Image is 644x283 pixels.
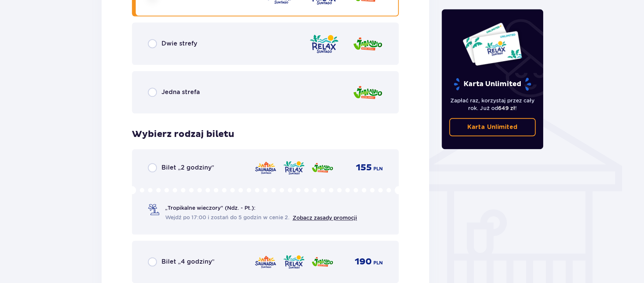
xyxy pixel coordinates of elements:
[254,254,277,270] img: Saunaria
[373,259,383,266] span: PLN
[356,162,372,173] span: 155
[293,215,357,221] a: Zobacz zasady promocji
[165,204,255,212] span: „Tropikalne wieczory" (Ndz. - Pt.):
[161,258,215,266] span: Bilet „4 godziny”
[283,254,305,270] img: Relax
[449,118,536,136] a: Karta Unlimited
[373,165,383,172] span: PLN
[449,97,536,112] p: Zapłać raz, korzystaj przez cały rok. Już od !
[161,88,200,96] span: Jedna strefa
[165,214,290,221] span: Wejdź po 17:00 i zostań do 5 godzin w cenie 2.
[161,164,214,172] span: Bilet „2 godziny”
[254,160,277,176] img: Saunaria
[132,129,234,140] h3: Wybierz rodzaj biletu
[353,33,383,55] img: Jamango
[353,82,383,103] img: Jamango
[309,33,339,55] img: Relax
[311,254,334,270] img: Jamango
[498,105,515,111] span: 649 zł
[453,77,532,91] p: Karta Unlimited
[161,39,197,48] span: Dwie strefy
[311,160,334,176] img: Jamango
[355,256,372,267] span: 190
[467,123,517,131] p: Karta Unlimited
[283,160,305,176] img: Relax
[462,22,522,66] img: Dwie karty całoroczne do Suntago z napisem 'UNLIMITED RELAX', na białym tle z tropikalnymi liśćmi...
